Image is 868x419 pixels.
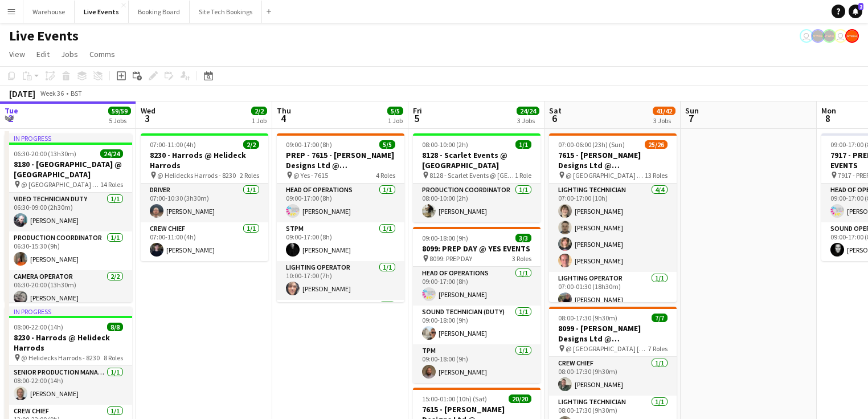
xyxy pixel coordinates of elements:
[549,133,677,302] div: 07:00-06:00 (23h) (Sun)25/267615 - [PERSON_NAME] Designs Ltd @ [GEOGRAPHIC_DATA] @ [GEOGRAPHIC_DA...
[5,133,132,143] div: In progress
[157,171,236,180] span: @ Helidecks Harrods - 8230
[286,140,332,149] span: 09:00-17:00 (8h)
[558,314,617,322] span: 08:00-17:30 (9h30m)
[150,140,196,149] span: 07:00-11:00 (4h)
[648,344,668,353] span: 7 Roles
[129,1,190,23] button: Booking Board
[388,116,403,125] div: 1 Job
[9,49,25,59] span: View
[100,149,123,158] span: 24/24
[858,3,863,10] span: 2
[75,1,129,23] button: Live Events
[549,323,677,344] h3: 8099 - [PERSON_NAME] Designs Ltd @ [GEOGRAPHIC_DATA]
[32,47,54,62] a: Edit
[566,344,648,353] span: @ [GEOGRAPHIC_DATA] [GEOGRAPHIC_DATA] - 8099
[413,150,541,170] h3: 8128 - Scarlet Events @ [GEOGRAPHIC_DATA]
[104,353,123,362] span: 8 Roles
[413,227,541,383] app-job-card: 09:00-18:00 (9h)3/38099: PREP DAY @ YES EVENTS 8099: PREP DAY3 RolesHead of Operations1/109:00-17...
[141,150,268,170] h3: 8230 - Harrods @ Helideck Harrods
[14,323,63,331] span: 08:00-22:00 (14h)
[5,332,132,353] h3: 8230 - Harrods @ Helideck Harrods
[85,47,120,62] a: Comms
[517,116,539,125] div: 3 Jobs
[549,105,562,116] span: Sat
[422,234,468,242] span: 09:00-18:00 (9h)
[822,29,836,43] app-user-avatar: Production Managers
[566,171,645,180] span: @ [GEOGRAPHIC_DATA] - 7615
[845,29,859,43] app-user-avatar: Alex Gill
[277,133,404,302] app-job-card: 09:00-17:00 (8h)5/5PREP - 7615 - [PERSON_NAME] Designs Ltd @ [GEOGRAPHIC_DATA] @ Yes - 76154 Role...
[379,140,395,149] span: 5/5
[5,105,18,116] span: Tue
[549,272,677,311] app-card-role: Lighting Operator1/107:00-01:30 (18h30m)[PERSON_NAME]
[71,89,82,97] div: BST
[21,180,100,189] span: @ [GEOGRAPHIC_DATA] - 8180
[5,193,132,231] app-card-role: Video Technician Duty1/106:30-09:00 (2h30m)[PERSON_NAME]
[56,47,83,62] a: Jobs
[413,184,541,222] app-card-role: Production Coordinator1/108:00-10:00 (2h)[PERSON_NAME]
[387,107,403,115] span: 5/5
[549,150,677,170] h3: 7615 - [PERSON_NAME] Designs Ltd @ [GEOGRAPHIC_DATA]
[549,357,677,396] app-card-role: Crew Chief1/108:00-17:30 (9h30m)[PERSON_NAME]
[512,254,531,263] span: 3 Roles
[277,184,404,222] app-card-role: Head of Operations1/109:00-17:00 (8h)[PERSON_NAME]
[429,171,515,180] span: 8128 - Scarlet Events @ [GEOGRAPHIC_DATA]
[243,140,259,149] span: 2/2
[549,184,677,272] app-card-role: Lighting Technician4/407:00-17:00 (10h)[PERSON_NAME][PERSON_NAME][PERSON_NAME][PERSON_NAME]
[645,140,668,149] span: 25/26
[240,171,259,180] span: 2 Roles
[9,88,35,99] div: [DATE]
[429,254,472,263] span: 8099: PREP DAY
[413,133,541,222] app-job-card: 08:00-10:00 (2h)1/18128 - Scarlet Events @ [GEOGRAPHIC_DATA] 8128 - Scarlet Events @ [GEOGRAPHIC_...
[251,107,267,115] span: 2/2
[36,49,50,59] span: Edit
[23,1,75,23] button: Warehouse
[277,222,404,261] app-card-role: STPM1/109:00-17:00 (8h)[PERSON_NAME]
[5,47,30,62] a: View
[139,112,155,125] span: 3
[800,29,813,43] app-user-avatar: Eden Hopkins
[141,222,268,261] app-card-role: Crew Chief1/107:00-11:00 (4h)[PERSON_NAME]
[413,267,541,306] app-card-role: Head of Operations1/109:00-17:00 (8h)[PERSON_NAME]
[14,149,76,158] span: 06:30-20:00 (13h30m)
[107,323,123,331] span: 8/8
[821,105,836,116] span: Mon
[89,49,115,59] span: Comms
[141,184,268,222] app-card-role: Driver1/107:00-10:30 (3h30m)[PERSON_NAME]
[849,5,862,18] a: 2
[9,27,79,44] h1: Live Events
[141,133,268,261] app-job-card: 07:00-11:00 (4h)2/28230 - Harrods @ Helideck Harrods @ Helidecks Harrods - 82302 RolesDriver1/107...
[653,107,675,115] span: 41/42
[558,140,625,149] span: 07:00-06:00 (23h) (Sun)
[275,112,291,125] span: 4
[652,314,668,322] span: 7/7
[277,150,404,170] h3: PREP - 7615 - [PERSON_NAME] Designs Ltd @ [GEOGRAPHIC_DATA]
[515,234,531,242] span: 3/3
[547,112,562,125] span: 6
[683,112,699,125] span: 7
[5,231,132,270] app-card-role: Production Coordinator1/106:30-15:30 (9h)[PERSON_NAME]
[411,112,422,125] span: 5
[515,171,531,180] span: 1 Role
[100,180,123,189] span: 14 Roles
[5,307,132,316] div: In progress
[820,112,836,125] span: 8
[509,394,531,403] span: 20/20
[38,89,66,97] span: Week 36
[5,366,132,405] app-card-role: Senior Production Manager1/108:00-22:00 (14h)[PERSON_NAME]
[422,140,468,149] span: 08:00-10:00 (2h)
[5,133,132,302] app-job-card: In progress06:30-20:00 (13h30m)24/248180 - [GEOGRAPHIC_DATA] @ [GEOGRAPHIC_DATA] @ [GEOGRAPHIC_DA...
[277,261,404,300] app-card-role: Lighting Operator1/110:00-17:00 (7h)[PERSON_NAME]
[834,29,847,43] app-user-avatar: Technical Department
[422,394,487,403] span: 15:00-01:00 (10h) (Sat)
[645,171,668,180] span: 13 Roles
[413,105,422,116] span: Fri
[413,243,541,254] h3: 8099: PREP DAY @ YES EVENTS
[517,107,539,115] span: 24/24
[277,300,404,355] app-card-role: Sound Operator2/2
[141,105,155,116] span: Wed
[811,29,825,43] app-user-avatar: Production Managers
